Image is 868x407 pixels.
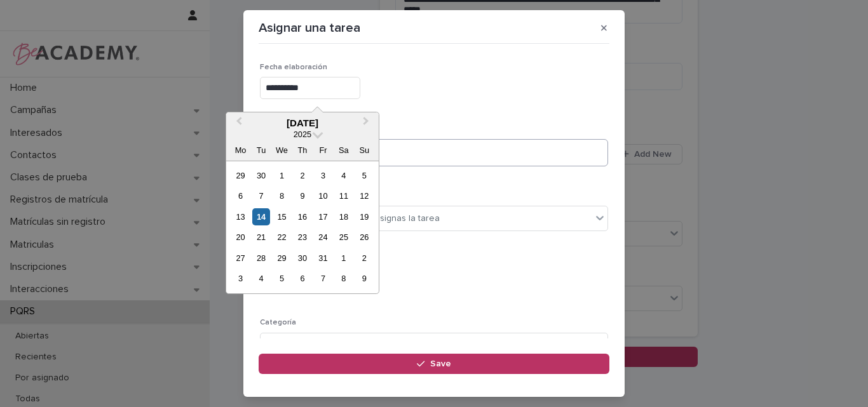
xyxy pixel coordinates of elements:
[227,114,248,134] button: Previous Month
[273,142,290,159] div: We
[315,270,332,287] div: Choose Friday, 7 November 2025
[356,187,373,204] div: Choose Sunday, 12 October 2025
[252,270,269,287] div: Choose Tuesday, 4 November 2025
[273,229,290,246] div: Choose Wednesday, 22 October 2025
[273,270,290,287] div: Choose Wednesday, 5 November 2025
[232,229,249,246] div: Choose Monday, 20 October 2025
[252,142,269,159] div: Tu
[356,208,373,225] div: Choose Sunday, 19 October 2025
[294,270,311,287] div: Choose Thursday, 6 November 2025
[335,270,352,287] div: Choose Saturday, 8 November 2025
[294,187,311,204] div: Choose Thursday, 9 October 2025
[430,359,451,368] span: Save
[294,229,311,246] div: Choose Thursday, 23 October 2025
[252,250,269,267] div: Choose Tuesday, 28 October 2025
[356,270,373,287] div: Choose Sunday, 9 November 2025
[232,250,249,267] div: Choose Monday, 27 October 2025
[335,167,352,184] div: Choose Saturday, 4 October 2025
[294,208,311,225] div: Choose Thursday, 16 October 2025
[252,167,269,184] div: Choose Tuesday, 30 September 2025
[315,142,332,159] div: Fr
[335,250,352,267] div: Choose Saturday, 1 November 2025
[232,167,249,184] div: Choose Monday, 29 September 2025
[335,229,352,246] div: Choose Saturday, 25 October 2025
[230,165,374,289] div: month 2025-10
[315,167,332,184] div: Choose Friday, 3 October 2025
[226,117,379,129] div: [DATE]
[232,270,249,287] div: Choose Monday, 3 November 2025
[356,142,373,159] div: Su
[315,229,332,246] div: Choose Friday, 24 October 2025
[232,142,249,159] div: Mo
[259,20,360,36] p: Asignar una tarea
[273,250,290,267] div: Choose Wednesday, 29 October 2025
[232,187,249,204] div: Choose Monday, 6 October 2025
[315,208,332,225] div: Choose Friday, 17 October 2025
[260,319,296,326] span: Categoría
[357,114,377,134] button: Next Month
[335,208,352,225] div: Choose Saturday, 18 October 2025
[273,208,290,225] div: Choose Wednesday, 15 October 2025
[252,208,269,225] div: Choose Tuesday, 14 October 2025
[260,63,327,71] span: Fecha elaboración
[294,142,311,159] div: Th
[315,187,332,204] div: Choose Friday, 10 October 2025
[294,167,311,184] div: Choose Thursday, 2 October 2025
[252,187,269,204] div: Choose Tuesday, 7 October 2025
[294,250,311,267] div: Choose Thursday, 30 October 2025
[259,354,609,374] button: Save
[356,167,373,184] div: Choose Sunday, 5 October 2025
[232,208,249,225] div: Choose Monday, 13 October 2025
[273,167,290,184] div: Choose Wednesday, 1 October 2025
[356,229,373,246] div: Choose Sunday, 26 October 2025
[315,250,332,267] div: Choose Friday, 31 October 2025
[252,229,269,246] div: Choose Tuesday, 21 October 2025
[294,130,311,139] span: 2025
[335,187,352,204] div: Choose Saturday, 11 October 2025
[335,142,352,159] div: Sa
[273,187,290,204] div: Choose Wednesday, 8 October 2025
[356,250,373,267] div: Choose Sunday, 2 November 2025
